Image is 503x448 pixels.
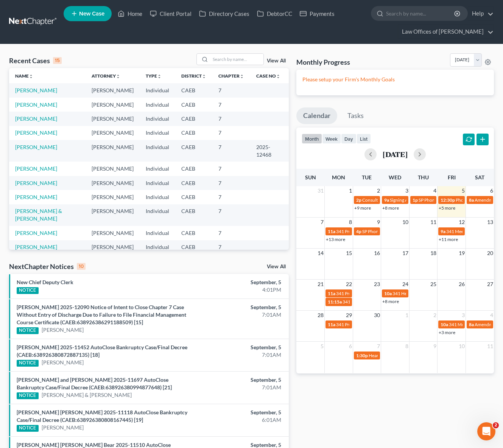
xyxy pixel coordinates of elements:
a: Directory Cases [195,7,253,20]
div: NOTICE [17,287,39,294]
a: [PERSON_NAME] [15,244,57,250]
td: Individual [140,140,175,162]
span: Hearing for [PERSON_NAME] & [PERSON_NAME] [369,353,468,358]
span: 16 [373,249,381,258]
div: September, 5 [198,278,281,286]
td: Individual [140,112,175,126]
td: 7 [212,126,250,140]
a: Districtunfold_more [181,73,206,79]
td: CAEB [175,83,212,97]
td: [PERSON_NAME] [86,140,140,162]
a: [PERSON_NAME] [PERSON_NAME] 2025-11118 AutoClose Bankruptcy Case/Final Decree (CAEB:6389263808081... [17,409,187,423]
span: 12 [458,218,466,227]
div: September, 5 [198,344,281,351]
i: unfold_more [29,74,33,79]
span: 5 [461,186,466,195]
span: Sat [475,174,484,180]
div: NOTICE [17,392,39,399]
td: 7 [212,83,250,97]
a: [PERSON_NAME] [42,359,84,366]
span: 6 [348,342,353,351]
span: 1p [413,197,418,203]
span: New Case [79,11,104,17]
span: 3 [461,311,466,320]
span: 14 [317,249,324,258]
a: [PERSON_NAME] & [PERSON_NAME] [15,208,62,222]
span: 17 [402,249,409,258]
span: 10a [384,291,392,296]
a: [PERSON_NAME] 2025-12090 Notice of Intent to Close Chapter 7 Case Without Entry of Discharge Due ... [17,304,186,325]
td: 7 [212,190,250,204]
td: 7 [212,240,250,254]
span: 341 Prep for [PERSON_NAME] [336,322,397,327]
td: 7 [212,162,250,176]
span: 9 [433,342,437,351]
td: Individual [140,126,175,140]
iframe: Intercom live chat [477,422,495,440]
i: unfold_more [157,74,162,79]
div: NOTICE [17,327,39,334]
span: 2 [493,422,499,428]
span: 4 [489,311,494,320]
a: [PERSON_NAME] 2025-11452 AutoClose Bankruptcy Case/Final Decree (CAEB:638926380872887135) [18] [17,344,187,358]
td: CAEB [175,162,212,176]
a: [PERSON_NAME] [15,129,57,136]
span: 10 [458,342,466,351]
span: 26 [458,280,466,289]
div: 7:01AM [198,384,281,391]
span: 11:15a [328,299,342,305]
span: 1:30p [356,353,368,358]
a: +9 more [354,205,371,211]
a: New Chief Deputy Clerk [17,279,73,285]
span: Amendments: [475,322,502,327]
a: Tasks [341,107,371,124]
span: 9 [376,218,381,227]
div: 7:01AM [198,351,281,359]
a: +8 more [382,205,399,211]
div: September, 5 [198,409,281,416]
span: 23 [373,280,381,289]
span: 11a [328,229,335,234]
a: [PERSON_NAME] [15,115,57,122]
h3: Monthly Progress [296,58,350,67]
span: 6 [489,186,494,195]
span: 5 [320,342,324,351]
button: month [302,134,322,144]
span: 27 [486,280,494,289]
a: +3 more [439,330,455,335]
input: Search by name... [210,54,263,65]
h2: [DATE] [383,150,408,158]
a: [PERSON_NAME] [15,230,57,236]
a: DebtorCC [253,7,296,20]
td: 7 [212,226,250,240]
span: 21 [317,280,324,289]
span: 341 Prep for [PERSON_NAME] [336,229,397,234]
a: View All [267,58,286,64]
a: [PERSON_NAME] [15,87,57,93]
span: 18 [430,249,437,258]
a: [PERSON_NAME] [15,144,57,150]
a: Law Offices of [PERSON_NAME] [398,25,494,39]
a: Nameunfold_more [15,73,33,79]
i: unfold_more [116,74,120,79]
div: September, 5 [198,376,281,384]
td: [PERSON_NAME] [86,126,140,140]
span: Mon [332,174,345,180]
div: NextChapter Notices [9,262,86,271]
td: CAEB [175,226,212,240]
td: CAEB [175,140,212,162]
div: 4:01PM [198,286,281,294]
a: Payments [296,7,338,20]
i: unfold_more [202,74,206,79]
a: +13 more [326,236,345,242]
a: Help [468,7,494,20]
span: 24 [402,280,409,289]
a: [PERSON_NAME] & [PERSON_NAME] [42,391,132,399]
td: [PERSON_NAME] [86,83,140,97]
td: [PERSON_NAME] [86,176,140,190]
span: 11 [430,218,437,227]
span: 2 [433,311,437,320]
span: 22 [345,280,353,289]
div: 10 [77,263,86,270]
span: 9a [441,229,445,234]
